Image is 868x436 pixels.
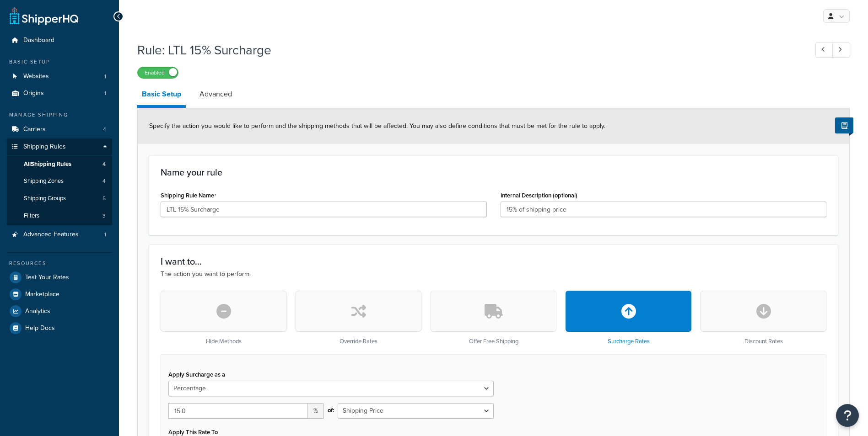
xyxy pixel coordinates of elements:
a: Shipping Zones4 [7,173,112,190]
span: 4 [103,126,106,133]
a: Previous Record [815,43,833,58]
span: % [308,403,324,419]
span: Websites [23,73,49,80]
div: Offer Free Shipping [431,291,556,345]
li: Advanced Features [7,226,112,243]
div: Manage Shipping [7,111,112,119]
span: 4 [102,160,106,168]
label: Enabled [138,67,178,78]
a: Shipping Groups5 [7,190,112,207]
label: Internal Description (optional) [501,192,577,199]
a: Marketplace [7,286,112,303]
span: Marketplace [25,291,59,298]
li: Shipping Rules [7,138,112,225]
span: Dashboard [23,37,54,44]
h3: I want to... [161,256,826,266]
a: Advanced Features1 [7,226,112,243]
span: Filters [24,212,39,220]
h1: Rule: LTL 15% Surcharge [137,41,798,59]
a: Shipping Rules [7,138,112,155]
span: Specify the action you would like to perform and the shipping methods that will be affected. You ... [149,121,605,131]
span: 4 [102,177,106,185]
div: Basic Setup [7,58,112,66]
span: 1 [104,90,106,97]
li: Origins [7,85,112,102]
li: Shipping Zones [7,173,112,190]
span: 1 [104,73,106,80]
h3: Name your rule [161,167,826,177]
a: AllShipping Rules4 [7,156,112,173]
span: 1 [104,231,106,239]
div: Override Rates [296,291,421,345]
div: Hide Methods [161,291,286,345]
span: Analytics [25,308,50,315]
span: Origins [23,90,44,97]
li: Filters [7,207,112,224]
a: Test Your Rates [7,269,112,286]
span: Test Your Rates [25,274,69,282]
a: Websites1 [7,68,112,85]
span: Shipping Zones [24,177,64,185]
li: Websites [7,68,112,85]
a: Advanced [195,83,237,105]
a: Carriers4 [7,121,112,138]
a: Next Record [832,43,850,58]
span: of: [328,404,334,417]
span: Help Docs [25,324,55,332]
div: Discount Rates [701,291,826,345]
a: Basic Setup [137,83,186,108]
a: Help Docs [7,320,112,336]
span: 3 [102,212,106,220]
a: Dashboard [7,32,112,49]
li: Shipping Groups [7,190,112,207]
label: Apply This Rate To [168,429,218,436]
p: The action you want to perform. [161,269,826,279]
div: Resources [7,260,112,267]
li: Carriers [7,121,112,138]
a: Origins1 [7,85,112,102]
div: Surcharge Rates [566,291,691,345]
button: Open Resource Center [836,404,859,427]
span: 5 [102,195,106,202]
span: All Shipping Rules [24,160,71,168]
label: Shipping Rule Name [161,192,216,199]
span: Shipping Rules [23,143,66,151]
a: Analytics [7,303,112,319]
span: Shipping Groups [24,195,66,202]
button: Show Help Docs [835,117,853,133]
label: Apply Surcharge as a [168,371,225,378]
a: Filters3 [7,207,112,224]
span: Carriers [23,126,46,133]
span: Advanced Features [23,231,79,239]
